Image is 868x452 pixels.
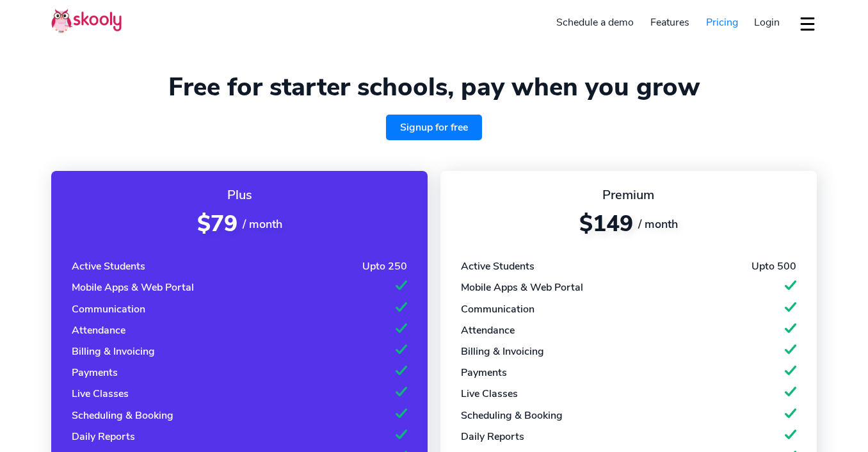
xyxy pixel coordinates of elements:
h1: Free for starter schools, pay when you grow [51,72,817,102]
span: Pricing [706,15,738,29]
a: Pricing [698,12,746,33]
a: Signup for free [386,115,482,140]
div: Attendance [72,323,125,337]
a: Login [746,12,788,33]
div: Scheduling & Booking [72,408,173,423]
div: Live Classes [461,387,518,401]
img: Skooly [51,8,122,33]
div: Payments [461,366,507,380]
div: Premium [461,186,796,204]
button: dropdown menu [798,9,817,38]
a: Schedule a demo [549,12,643,33]
div: Active Students [72,259,145,273]
div: Payments [72,366,118,380]
div: Upto 500 [751,259,796,273]
a: Features [642,12,698,33]
div: Mobile Apps & Web Portal [461,280,583,295]
span: / month [638,216,678,232]
div: Communication [72,302,145,316]
div: Billing & Invoicing [72,344,155,359]
span: $149 [579,209,633,239]
div: Attendance [461,323,515,337]
div: Daily Reports [72,430,135,444]
div: Billing & Invoicing [461,344,544,359]
div: Upto 250 [362,259,407,273]
div: Mobile Apps & Web Portal [72,280,194,295]
div: Live Classes [72,387,129,401]
div: Scheduling & Booking [461,408,563,423]
div: Daily Reports [461,430,524,444]
div: Communication [461,302,534,316]
div: Plus [72,186,407,204]
div: Active Students [461,259,534,273]
span: Login [754,15,780,29]
span: / month [243,216,282,232]
span: $79 [197,209,237,239]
